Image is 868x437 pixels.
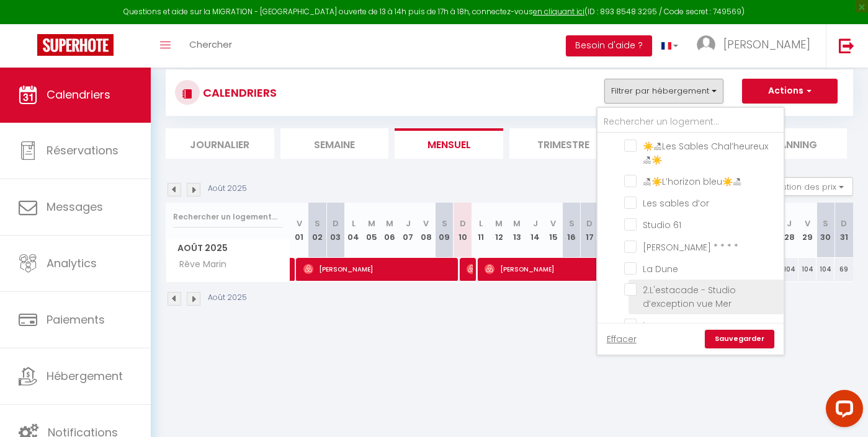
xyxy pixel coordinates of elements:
[166,239,290,257] span: Août 2025
[47,87,110,102] span: Calendriers
[723,37,810,52] span: [PERSON_NAME]
[208,183,247,195] p: Août 2025
[495,218,503,229] abbr: M
[604,79,723,104] button: Filtrer par hébergement
[597,111,784,133] input: Rechercher un logement...
[423,218,429,229] abbr: V
[781,203,799,258] th: 28
[395,128,503,159] li: Mensuel
[180,24,241,68] a: Chercher
[479,218,483,229] abbr: L
[297,218,302,229] abbr: V
[363,203,381,258] th: 05
[37,34,114,56] img: Super Booking
[326,203,344,258] th: 03
[533,6,584,17] a: en cliquant ici
[47,199,103,214] span: Messages
[643,263,678,275] span: La Dune
[687,24,826,68] a: ... [PERSON_NAME]
[47,368,123,384] span: Hébergement
[761,177,853,196] button: Gestion des prix
[738,128,847,159] li: Planning
[454,203,472,258] th: 10
[799,203,817,258] th: 29
[817,258,834,281] div: 104
[200,79,277,107] h3: CALENDRIERS
[841,218,847,229] abbr: D
[805,218,810,229] abbr: V
[834,258,853,281] div: 69
[569,218,575,229] abbr: S
[485,257,599,281] span: [PERSON_NAME]
[344,203,362,258] th: 04
[566,35,652,56] button: Besoin d'aide ?
[173,206,283,228] input: Rechercher un logement...
[472,203,490,258] th: 11
[168,258,230,271] span: Rêve Marin
[508,203,526,258] th: 13
[550,218,556,229] abbr: V
[596,107,785,356] div: Filtrer par hébergement
[799,258,817,281] div: 104
[834,203,853,258] th: 31
[308,203,326,258] th: 02
[643,241,738,254] span: [PERSON_NAME] * * * *
[581,203,599,258] th: 17
[208,292,247,304] p: Août 2025
[586,218,593,229] abbr: D
[166,128,274,159] li: Journalier
[705,330,774,348] a: Sauvegarder
[352,218,356,229] abbr: L
[697,35,715,54] img: ...
[816,385,868,437] iframe: LiveChat chat widget
[280,128,389,159] li: Semaine
[643,284,736,310] span: 2.L'estacade - Studio d’exception vue Mer
[817,203,834,258] th: 30
[189,38,232,51] span: Chercher
[544,203,562,258] th: 15
[562,203,580,258] th: 16
[368,218,375,229] abbr: M
[315,218,320,229] abbr: S
[490,203,508,258] th: 12
[781,258,799,281] div: 104
[823,218,828,229] abbr: S
[436,203,454,258] th: 09
[533,218,538,229] abbr: J
[47,255,97,271] span: Analytics
[442,218,447,229] abbr: S
[460,218,466,229] abbr: D
[509,128,618,159] li: Trimestre
[47,143,119,158] span: Réservations
[839,38,854,53] img: logout
[467,257,473,281] span: [PERSON_NAME] [PERSON_NAME]
[742,79,838,104] button: Actions
[399,203,417,258] th: 07
[417,203,435,258] th: 08
[47,312,105,327] span: Paiements
[290,258,297,281] a: [PERSON_NAME]
[513,218,521,229] abbr: M
[607,332,637,346] a: Effacer
[787,218,792,229] abbr: J
[381,203,399,258] th: 06
[303,257,454,281] span: [PERSON_NAME]
[406,218,411,229] abbr: J
[643,140,768,166] span: ☀️🏖Les Sables Chal’heureux 🏖☀️
[290,203,308,258] th: 01
[386,218,393,229] abbr: M
[333,218,339,229] abbr: D
[526,203,544,258] th: 14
